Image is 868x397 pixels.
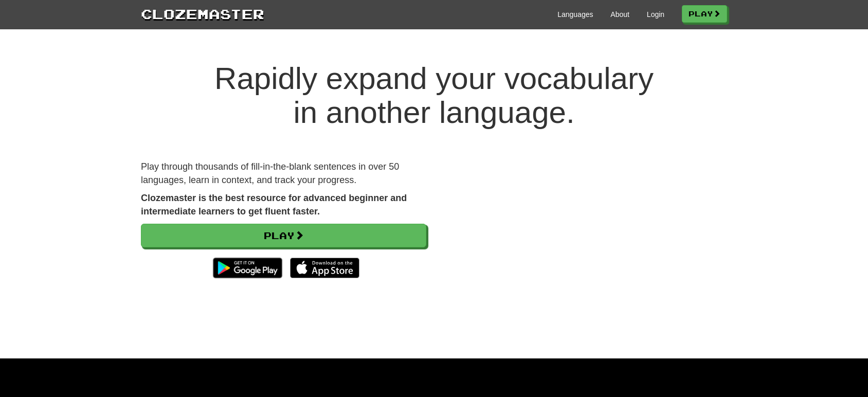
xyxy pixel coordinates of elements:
p: Play through thousands of fill-in-the-blank sentences in over 50 languages, learn in context, and... [141,160,426,187]
a: Clozemaster [141,4,264,23]
img: Get it on Google Play [208,252,287,283]
strong: Clozemaster is the best resource for advanced beginner and intermediate learners to get fluent fa... [141,193,407,216]
img: Download_on_the_App_Store_Badge_US-UK_135x40-25178aeef6eb6b83b96f5f2d004eda3bffbb37122de64afbaef7... [290,258,359,278]
a: Login [647,9,664,20]
a: Play [141,224,426,247]
a: Languages [557,9,593,20]
a: Play [682,5,727,23]
a: About [610,9,629,20]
